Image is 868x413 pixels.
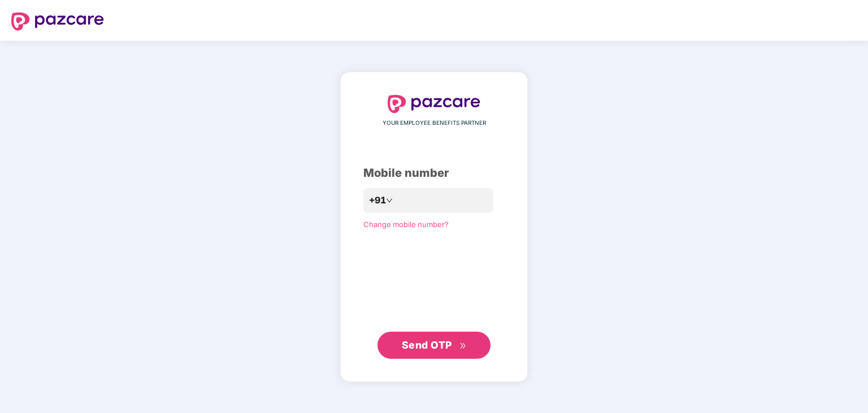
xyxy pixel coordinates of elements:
[363,164,505,182] div: Mobile number
[402,339,452,351] span: Send OTP
[363,220,449,229] a: Change mobile number?
[369,193,386,207] span: +91
[388,95,480,113] img: logo
[383,119,486,128] span: YOUR EMPLOYEE BENEFITS PARTNER
[11,12,104,31] img: logo
[377,332,491,359] button: Send OTPdouble-right
[459,342,467,350] span: double-right
[386,197,393,204] span: down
